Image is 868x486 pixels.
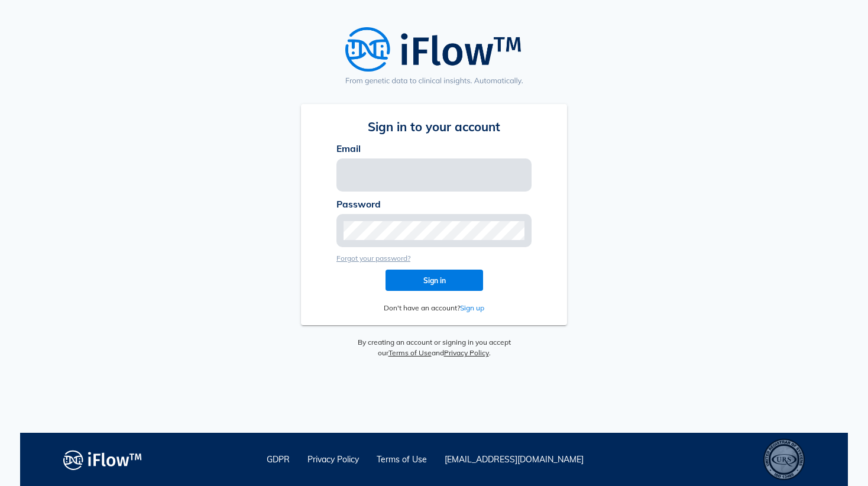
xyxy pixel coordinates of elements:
[460,303,484,312] span: Sign up
[384,303,484,313] a: Don't have an account?Sign up
[336,254,410,263] span: Forgot your password?
[336,142,361,154] span: Email
[763,439,805,480] div: ISO 13485 – Quality Management System
[63,446,142,473] img: logo
[386,270,483,291] button: Sign in
[388,348,432,357] a: Terms of Use
[307,454,359,465] a: Privacy Policy
[445,454,584,465] a: [EMAIL_ADDRESS][DOMAIN_NAME]
[346,325,523,370] div: By creating an account or signing in you accept our and .
[444,348,489,357] a: Privacy Policy
[368,118,500,136] span: Sign in to your account
[336,198,381,210] span: Password
[377,454,427,465] a: Terms of Use
[395,276,474,285] span: Sign in
[345,27,523,86] img: iFlow Logo
[267,454,290,465] a: GDPR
